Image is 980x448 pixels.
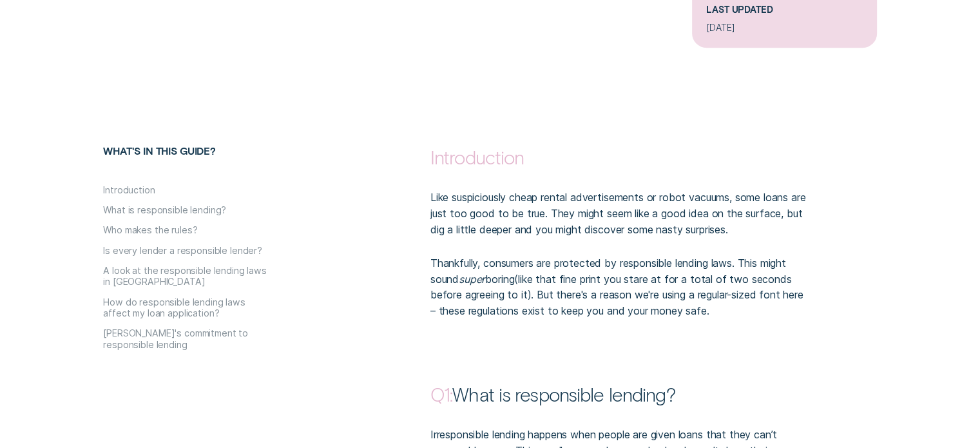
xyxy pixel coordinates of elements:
[103,204,226,216] button: What is responsible lending?
[527,288,531,301] span: )
[706,22,862,34] div: [DATE]
[103,184,155,196] button: Introduction
[430,382,811,406] p: What is responsible lending?
[103,245,262,257] button: Is every lender a responsible lender?
[103,265,268,288] button: A look at the responsible lending laws in [GEOGRAPHIC_DATA]
[430,146,524,168] strong: Introduction
[706,4,862,22] h5: Last Updated
[103,327,268,351] button: [PERSON_NAME]'s commitment to responsible lending
[103,224,197,236] button: Who makes the rules?
[430,190,811,238] p: Like suspiciously cheap rental advertisements or robot vacuums, some loans are just too good to b...
[430,383,452,405] strong: Q1:
[103,145,353,184] h5: What's in this guide?
[430,255,811,320] p: Thankfully, consumers are protected by responsible lending laws. This might sound boring like tha...
[103,297,268,320] button: How do responsible lending laws affect my loan application?
[514,273,518,286] span: (
[459,273,485,286] em: super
